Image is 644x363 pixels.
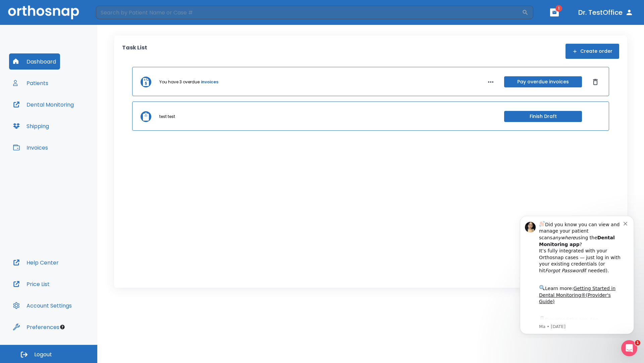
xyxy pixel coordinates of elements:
[9,118,53,134] button: Shipping
[34,351,52,358] span: Logout
[510,210,644,338] iframe: Intercom notifications message
[9,53,60,70] button: Dashboard
[9,96,78,113] button: Dental Monitoring
[504,76,582,87] button: Pay overdue invoices
[96,6,522,19] input: Search by Patient Name or Case #
[114,10,119,16] button: Dismiss notification
[9,75,52,91] button: Patients
[9,276,54,292] button: Price List
[576,6,636,18] button: Dr. TestOffice
[122,44,147,59] p: Task List
[566,44,619,59] button: Create order
[9,254,63,271] button: Help Center
[29,107,89,119] a: App Store
[29,106,114,140] div: Download the app: | ​ Let us know if you need help getting started!
[9,139,52,156] button: Invoices
[159,79,200,85] p: You have 3 overdue
[9,319,63,335] button: Preferences
[9,297,76,314] button: Account Settings
[504,111,582,122] button: Finish Draft
[159,114,175,120] p: test test
[29,114,114,120] p: Message from Ma, sent 6w ago
[621,340,637,356] iframe: Intercom live chat
[635,340,640,346] span: 1
[59,324,65,330] div: Tooltip anchor
[201,79,218,85] a: invoices
[555,5,562,12] span: 1
[590,77,601,87] button: Dismiss
[8,5,79,19] img: Orthosnap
